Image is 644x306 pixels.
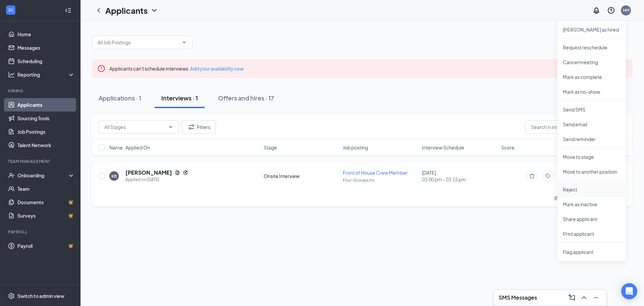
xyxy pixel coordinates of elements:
[161,94,198,102] div: Interviews · 1
[105,5,148,16] h1: Applicants
[8,159,73,164] div: Team Management
[8,71,15,78] svg: Analysis
[568,294,576,302] svg: ComposeMessage
[175,170,180,175] svg: Document
[17,172,69,179] div: Onboarding
[150,6,158,14] svg: ChevronDown
[592,6,600,14] svg: Notifications
[17,28,75,41] a: Home
[17,138,75,152] a: Talent Network
[264,173,339,179] div: Onsite Interview
[181,40,187,45] svg: ChevronDown
[343,177,418,183] p: Four-Scoops Inc
[125,176,188,183] div: Applied on [DATE]
[544,173,552,179] svg: Tag
[17,41,75,54] a: Messages
[343,144,368,151] span: Job posting
[528,173,536,179] svg: Note
[579,292,589,303] button: ChevronUp
[525,120,626,134] input: Search in interviews
[190,65,244,72] a: Add your availability now
[17,112,75,125] a: Sourcing Tools
[187,123,196,131] svg: Filter
[17,125,75,138] a: Job Postings
[99,94,141,102] div: Applications · 1
[580,294,588,302] svg: ChevronUp
[17,209,75,222] a: SurveysCrown
[111,173,117,179] div: KB
[501,144,515,151] span: Score
[623,7,629,13] div: HM
[264,144,277,151] span: Stage
[125,169,172,176] h5: [PERSON_NAME]
[567,292,577,303] button: ComposeMessage
[97,64,105,73] svg: Error
[17,71,75,78] div: Reporting
[554,195,626,201] p: [PERSON_NAME] interviewed .
[95,6,103,14] svg: ChevronLeft
[343,170,408,176] span: Front of House Crew Member
[563,168,621,175] p: Move to another position
[218,94,274,102] div: Offers and hires · 17
[183,170,188,175] svg: Reapply
[17,182,75,195] a: Team
[8,172,15,179] svg: UserCheck
[422,144,464,151] span: Interview Schedule
[422,169,497,183] div: [DATE]
[65,7,71,14] svg: Collapse
[109,144,150,151] span: Name · Applied On
[8,293,15,299] svg: Settings
[168,124,173,130] svg: ChevronDown
[104,123,165,131] input: All Stages
[607,6,615,14] svg: QuestionInfo
[182,120,216,134] button: Filter Filters
[98,39,179,46] input: All Job Postings
[17,239,75,253] a: PayrollCrown
[422,176,497,183] span: 03:00 pm - 03:15 pm
[109,65,244,72] span: Applicants can't schedule interviews.
[8,88,73,94] div: Hiring
[7,7,14,13] svg: WorkstreamLogo
[8,229,73,235] div: Payroll
[499,294,537,301] h3: SMS Messages
[17,98,75,112] a: Applicants
[17,293,64,299] div: Switch to admin view
[17,195,75,209] a: DocumentsCrown
[591,292,601,303] button: Minimize
[592,294,600,302] svg: Minimize
[621,283,637,299] div: Open Intercom Messenger
[17,54,75,68] a: Scheduling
